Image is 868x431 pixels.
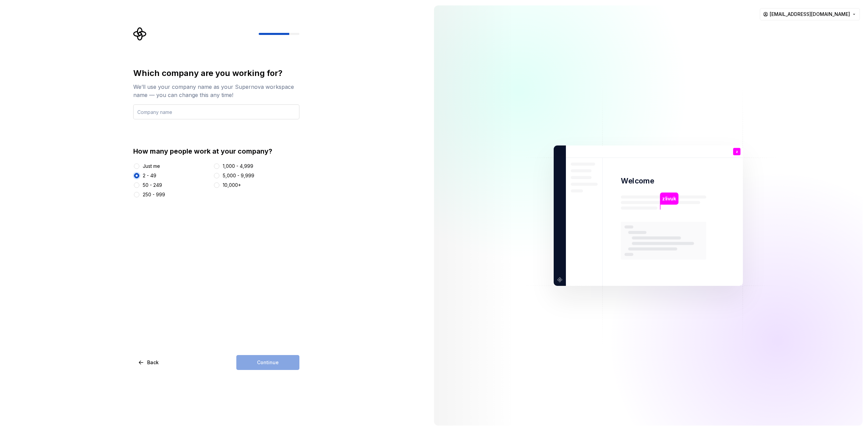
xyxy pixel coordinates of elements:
div: 5,000 - 9,999 [223,172,254,179]
button: Back [133,355,164,370]
div: How many people work at your company? [133,146,299,156]
input: Company name [133,104,299,119]
p: Welcome [621,176,654,186]
p: z [736,150,738,153]
div: 10,000+ [223,182,241,189]
span: [EMAIL_ADDRESS][DOMAIN_NAME] [770,11,850,18]
div: We’ll use your company name as your Supernova workspace name — you can change this any time! [133,83,299,99]
div: Just me [143,163,160,170]
div: 2 - 49 [143,172,156,179]
svg: Supernova Logo [133,27,147,41]
div: 1,000 - 4,999 [223,163,253,170]
button: [EMAIL_ADDRESS][DOMAIN_NAME] [760,8,860,20]
span: Back [147,359,159,366]
div: Which company are you working for? [133,68,299,79]
div: 250 - 999 [143,191,165,198]
div: 50 - 249 [143,182,162,189]
p: zlivuk [662,195,676,202]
